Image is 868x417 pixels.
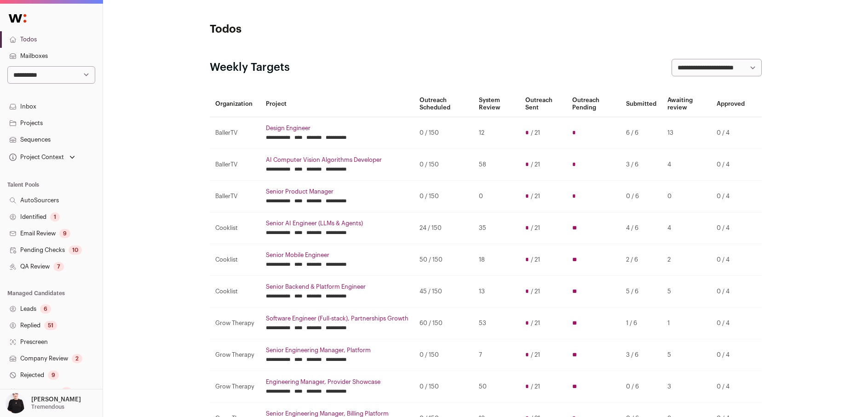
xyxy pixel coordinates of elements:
td: Grow Therapy [210,308,260,339]
img: 9240684-medium_jpg [6,393,26,413]
td: Grow Therapy [210,339,260,371]
td: 0 [662,181,711,212]
a: Software Engineer (Full-stack), Partnerships Growth [266,315,408,322]
td: 12 [473,117,520,149]
td: 2 [662,244,711,276]
td: 0 / 150 [414,149,473,181]
th: Outreach Scheduled [414,91,473,117]
td: 7 [473,339,520,371]
td: 24 / 150 [414,212,473,244]
td: 0 / 150 [414,371,473,403]
th: Approved [711,91,750,117]
td: 3 / 6 [621,149,662,181]
td: 50 [473,371,520,403]
div: 9 [59,229,70,238]
a: Senior Product Manager [266,188,408,195]
td: BallerTV [210,181,260,212]
th: Project [260,91,414,117]
td: 45 / 150 [414,276,473,308]
td: 5 / 6 [621,276,662,308]
td: 60 / 150 [414,308,473,339]
td: Grow Therapy [210,371,260,403]
p: [PERSON_NAME] [31,396,81,403]
span: / 21 [531,351,540,359]
td: 6 / 6 [621,117,662,149]
th: Awaiting review [662,91,711,117]
td: 5 [662,339,711,371]
td: 0 / 4 [711,117,750,149]
div: 7 [53,262,64,271]
td: 0 / 4 [711,212,750,244]
a: Senior Mobile Engineer [266,251,408,259]
span: / 21 [531,129,540,137]
td: 2 / 6 [621,244,662,276]
td: Cooklist [210,212,260,244]
td: Cooklist [210,244,260,276]
td: 0 / 4 [711,244,750,276]
td: 53 [473,308,520,339]
a: Senior Engineering Manager, Platform [266,347,408,354]
div: 10 [69,246,82,255]
td: 4 [662,212,711,244]
td: 0 / 4 [711,149,750,181]
th: Outreach Sent [520,91,567,117]
a: Design Engineer [266,125,408,132]
td: 4 [662,149,711,181]
a: Senior Backend & Platform Engineer [266,283,408,291]
td: 0 / 6 [621,181,662,212]
th: Organization [210,91,260,117]
td: 1 / 6 [621,308,662,339]
td: 0 / 150 [414,117,473,149]
span: / 21 [531,161,540,168]
td: 0 / 4 [711,339,750,371]
td: 4 / 6 [621,212,662,244]
th: Outreach Pending [567,91,621,117]
a: Senior AI Engineer (LLMs & Agents) [266,220,408,227]
h2: Weekly Targets [210,60,290,75]
td: 0 / 4 [711,308,750,339]
td: 0 / 6 [621,371,662,403]
td: 50 / 150 [414,244,473,276]
td: 13 [473,276,520,308]
button: Open dropdown [7,151,77,164]
td: BallerTV [210,117,260,149]
span: / 21 [531,224,540,232]
td: 1 [662,308,711,339]
td: 35 [473,212,520,244]
div: 2 [72,354,82,363]
td: 13 [662,117,711,149]
div: 9 [48,371,59,380]
td: 3 / 6 [621,339,662,371]
td: 0 / 4 [711,276,750,308]
span: / 21 [531,288,540,295]
td: 0 / 150 [414,181,473,212]
h1: Todos [210,22,394,37]
th: Submitted [621,91,662,117]
td: 0 / 4 [711,181,750,212]
div: 3 [61,387,72,396]
div: 51 [44,321,57,330]
a: AI Computer Vision Algorithms Developer [266,156,408,164]
td: 0 [473,181,520,212]
td: BallerTV [210,149,260,181]
div: 6 [40,304,51,314]
img: Wellfound [4,9,31,28]
td: 3 [662,371,711,403]
div: Project Context [7,154,64,161]
td: 0 / 4 [711,371,750,403]
span: / 21 [531,383,540,390]
span: / 21 [531,256,540,263]
th: System Review [473,91,520,117]
span: / 21 [531,320,540,327]
td: 18 [473,244,520,276]
span: / 21 [531,193,540,200]
td: Cooklist [210,276,260,308]
button: Open dropdown [4,393,83,413]
td: 58 [473,149,520,181]
div: 1 [50,212,60,222]
td: 0 / 150 [414,339,473,371]
td: 5 [662,276,711,308]
a: Engineering Manager, Provider Showcase [266,378,408,386]
p: Tremendous [31,403,64,411]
